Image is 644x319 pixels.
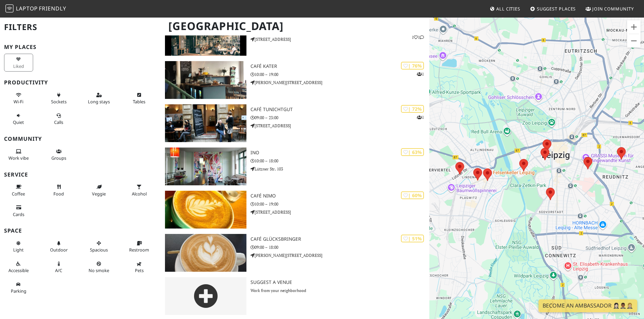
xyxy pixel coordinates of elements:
span: Suggest Places [537,6,576,12]
button: Accessible [4,258,33,276]
span: Long stays [88,99,110,105]
h3: Space [4,228,157,234]
h3: Café Tunichtgut [251,107,429,112]
h3: Café Kater [251,63,429,69]
p: 09:00 – 23:00 [251,114,429,121]
a: Join Community [583,3,637,15]
h3: My Places [4,44,157,50]
h3: Community [4,136,157,142]
h3: Café Glücksbringer [251,236,429,242]
button: No smoke [85,258,114,276]
h3: Café NiMo [251,193,429,199]
div: | 51% [401,235,424,242]
button: Alcohol [125,181,154,199]
p: 1 [417,114,424,121]
span: Join Community [592,6,634,12]
button: Outdoor [44,238,73,256]
p: 1 [417,71,424,77]
h3: Service [4,171,157,178]
p: [PERSON_NAME][STREET_ADDRESS] [251,79,429,86]
span: Alcohol [132,191,147,197]
img: gray-place-d2bdb4477600e061c01bd816cc0f2ef0cfcb1ca9e3ad78868dd16fb2af073a21.png [165,277,246,315]
p: 10:00 – 19:00 [251,71,429,78]
img: Café NiMo [165,191,246,229]
span: All Cities [496,6,520,12]
button: Verkleinern [627,34,641,48]
a: Café NiMo | 60% Café NiMo 10:00 – 19:00 [STREET_ADDRESS] [161,191,429,229]
span: Restroom [129,247,149,253]
p: [STREET_ADDRESS] [251,209,429,215]
img: INO [165,148,246,185]
button: A/C [44,258,73,276]
p: Work from your neighborhood [251,287,429,294]
button: Light [4,238,33,256]
span: Group tables [51,155,66,161]
p: 10:00 – 19:00 [251,201,429,207]
a: Café Glücksbringer | 51% Café Glücksbringer 09:00 – 18:00 [PERSON_NAME][STREET_ADDRESS] [161,234,429,272]
span: Parking [11,288,26,294]
a: INO | 63% INO 10:00 – 18:00 Lützner Str. 103 [161,148,429,185]
span: Laptop [16,5,38,12]
h1: [GEOGRAPHIC_DATA] [163,17,428,35]
p: 09:00 – 18:00 [251,244,429,250]
a: Suggest a Venue Work from your neighborhood [161,277,429,315]
span: Work-friendly tables [133,99,145,105]
span: Accessible [8,267,29,273]
span: Outdoor area [50,247,68,253]
p: 10:00 – 18:00 [251,158,429,164]
button: Spacious [85,238,114,256]
h2: Filters [4,17,157,37]
button: Sockets [44,89,73,107]
h3: INO [251,150,429,156]
div: | 76% [401,62,424,70]
span: Friendly [39,5,66,12]
span: Power sockets [51,99,67,105]
img: Café Tunichtgut [165,104,246,142]
span: Quiet [13,119,24,125]
button: Vergrößern [627,20,641,34]
h3: Suggest a Venue [251,280,429,285]
span: Natural light [13,247,24,253]
button: Parking [4,279,33,297]
span: People working [8,155,29,161]
span: Smoke free [89,267,109,273]
p: [PERSON_NAME][STREET_ADDRESS] [251,252,429,259]
a: Suggest Places [527,3,579,15]
span: Stable Wi-Fi [14,99,23,105]
button: Wi-Fi [4,89,33,107]
a: LaptopFriendly LaptopFriendly [5,3,66,15]
button: Pets [125,258,154,276]
img: Café Glücksbringer [165,234,246,272]
a: Café Tunichtgut | 72% 1 Café Tunichtgut 09:00 – 23:00 [STREET_ADDRESS] [161,104,429,142]
img: Café Kater [165,61,246,99]
span: Video/audio calls [54,119,63,125]
div: | 60% [401,191,424,199]
p: [STREET_ADDRESS] [251,123,429,129]
p: Lützner Str. 103 [251,166,429,172]
span: Credit cards [13,211,24,217]
button: Quiet [4,110,33,128]
span: Air conditioned [55,267,62,273]
h3: Productivity [4,79,157,86]
button: Calls [44,110,73,128]
button: Coffee [4,181,33,199]
img: LaptopFriendly [5,4,14,12]
span: Veggie [92,191,106,197]
button: Work vibe [4,146,33,164]
span: Coffee [12,191,25,197]
span: Pet friendly [135,267,144,273]
button: Food [44,181,73,199]
span: Spacious [90,247,108,253]
button: Cards [4,202,33,220]
div: | 72% [401,105,424,113]
a: Café Kater | 76% 1 Café Kater 10:00 – 19:00 [PERSON_NAME][STREET_ADDRESS] [161,61,429,99]
a: All Cities [487,3,523,15]
button: Groups [44,146,73,164]
button: Restroom [125,238,154,256]
button: Veggie [85,181,114,199]
div: | 63% [401,148,424,156]
button: Tables [125,89,154,107]
button: Long stays [85,89,114,107]
span: Food [53,191,64,197]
